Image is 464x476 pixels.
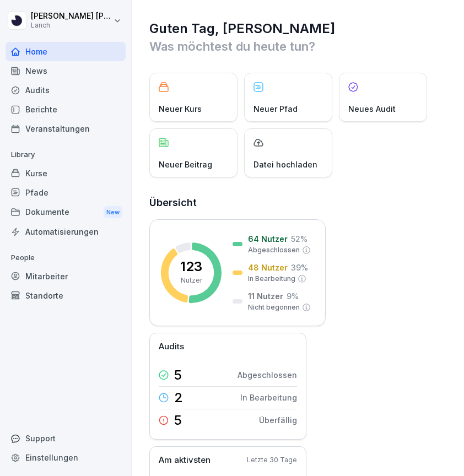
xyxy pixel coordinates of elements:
[248,262,288,273] p: 48 Nutzer
[104,206,122,219] div: New
[159,340,184,353] p: Audits
[181,275,202,285] p: Nutzer
[6,146,126,164] p: Library
[247,455,297,465] p: Letzte 30 Tage
[248,274,295,284] p: In Bearbeitung
[6,164,126,183] a: Kurse
[248,245,300,255] p: Abgeschlossen
[6,61,126,80] a: News
[253,103,298,115] p: Neuer Pfad
[248,302,300,312] p: Nicht begonnen
[238,369,297,381] p: Abgeschlossen
[6,222,126,241] a: Automatisierungen
[174,391,183,404] p: 2
[174,414,182,427] p: 5
[6,267,126,286] a: Mitarbeiter
[291,233,307,245] p: 52 %
[6,249,126,267] p: People
[149,195,447,210] h2: Übersicht
[259,414,297,426] p: Überfällig
[287,290,299,302] p: 9 %
[6,202,126,223] div: Dokumente
[291,262,308,273] p: 39 %
[6,429,126,448] div: Support
[174,369,182,382] p: 5
[159,103,202,115] p: Neuer Kurs
[31,21,111,29] p: Lanch
[248,233,288,245] p: 64 Nutzer
[180,260,202,273] p: 123
[6,286,126,305] a: Standorte
[6,448,126,467] a: Einstellungen
[6,80,126,100] a: Audits
[6,100,126,119] a: Berichte
[6,119,126,138] a: Veranstaltungen
[6,42,126,61] a: Home
[159,454,211,467] p: Am aktivsten
[149,37,447,55] p: Was möchtest du heute tun?
[248,290,283,302] p: 11 Nutzer
[253,159,317,170] p: Datei hochladen
[240,392,297,403] p: In Bearbeitung
[159,159,212,170] p: Neuer Beitrag
[31,12,111,21] p: [PERSON_NAME] [PERSON_NAME]
[6,202,126,223] a: DokumenteNew
[6,183,126,202] a: Pfade
[149,20,447,37] h1: Guten Tag, [PERSON_NAME]
[348,103,396,115] p: Neues Audit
